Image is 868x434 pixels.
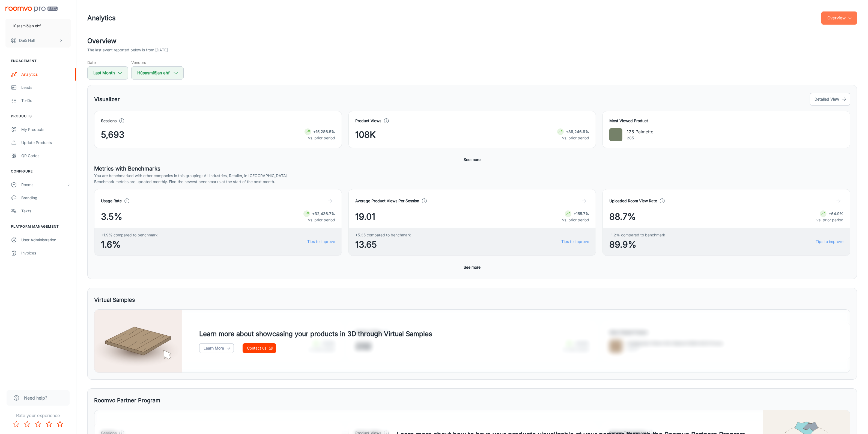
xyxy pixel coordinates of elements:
[609,232,665,238] span: -1.2% compared to benchmark
[21,153,71,159] div: QR Codes
[87,47,168,53] p: The last event reported below is from [DATE]
[11,419,22,430] button: Rate 1 star
[21,195,71,201] div: Branding
[101,232,158,238] span: +1.9% compared to benchmark
[21,98,71,104] div: To-do
[199,329,432,339] h4: Learn more about showcasing your products in 3D through Virtual Samples
[313,129,335,134] strong: +15,286.5%
[87,36,857,46] h2: Overview
[355,238,411,251] span: 13.65
[609,238,665,251] span: 89.9%
[462,155,483,165] button: See more
[101,118,117,124] h4: Sessions
[21,250,71,256] div: Invoices
[21,182,66,188] div: Rooms
[21,127,71,133] div: My Products
[462,262,483,272] button: See more
[87,60,128,65] h5: Date
[19,37,35,43] p: Daði Hall
[21,208,71,214] div: Texts
[810,93,850,105] button: Detailed View
[24,395,47,401] span: Need help?
[609,210,636,223] span: 88.7%
[561,239,589,245] a: Tips to improve
[627,135,654,141] p: 285
[312,211,335,216] strong: +32,436.7%
[627,128,654,135] p: 125 Palmetto
[94,179,850,185] p: Benchmark metrics are updated monthly. Find the newest benchmarks at the start of the next month.
[94,165,850,173] h5: Metrics with Benchmarks
[94,173,850,179] p: You are benchmarked with other companies in this grouping: All Industries, Retailer, in [GEOGRAPH...
[101,210,122,223] span: 3.5%
[355,128,376,141] span: 108K
[305,135,335,141] p: vs. prior period
[562,217,589,223] p: vs. prior period
[199,343,234,353] a: Learn More
[55,419,65,430] button: Rate 5 star
[821,11,857,25] button: Overview
[94,95,120,103] h5: Visualizer
[609,198,657,204] h4: Uploaded Room View Rate
[816,239,843,245] a: Tips to improve
[87,13,116,23] h1: Analytics
[355,232,411,238] span: +5.35 compared to benchmark
[816,217,843,223] p: vs. prior period
[566,129,589,134] strong: +39,246.9%
[355,210,375,223] span: 19.01
[101,128,124,141] span: 5,693
[4,412,72,419] p: Rate your experience
[243,343,276,353] a: Contact us
[44,419,55,430] button: Rate 4 star
[574,211,589,216] strong: +155.7%
[5,33,71,48] button: Daði Hall
[11,23,41,29] p: Húsasmiðjan ehf.
[609,128,622,141] img: 125 Palmetto
[355,118,381,124] h4: Product Views
[5,19,71,33] button: Húsasmiðjan ehf.
[94,296,135,304] h5: Virtual Samples
[557,135,589,141] p: vs. prior period
[5,7,58,12] img: Roomvo PRO Beta
[609,118,843,124] h4: Most Viewed Product
[21,237,71,243] div: User Administration
[355,198,419,204] h4: Average Product Views Per Session
[21,84,71,90] div: Leads
[131,66,184,80] button: Húsasmiðjan ehf.
[131,60,184,65] h5: Vendors
[101,238,158,251] span: 1.6%
[33,419,44,430] button: Rate 3 star
[21,140,71,146] div: Update Products
[21,71,71,77] div: Analytics
[101,198,122,204] h4: Usage Rate
[303,217,335,223] p: vs. prior period
[94,396,160,404] h5: Roomvo Partner Program
[307,239,335,245] a: Tips to improve
[87,66,128,80] button: Last Month
[829,211,843,216] strong: +64.9%
[22,419,33,430] button: Rate 2 star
